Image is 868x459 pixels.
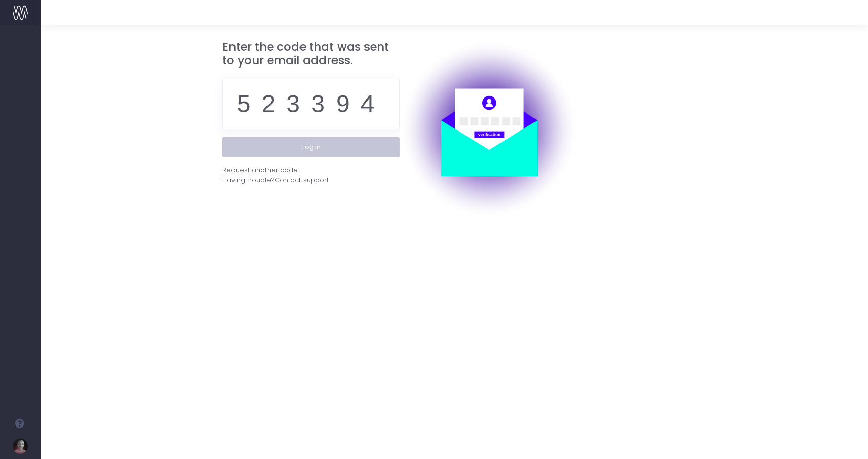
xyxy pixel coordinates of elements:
img: auth.png [400,40,578,218]
div: Request another code [222,165,298,175]
div: Having trouble? [222,175,400,185]
span: Contact support [275,175,329,185]
h3: Enter the code that was sent to your email address. [222,40,400,68]
img: images/default_profile_image.png [13,439,28,454]
button: Log in [222,137,400,157]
